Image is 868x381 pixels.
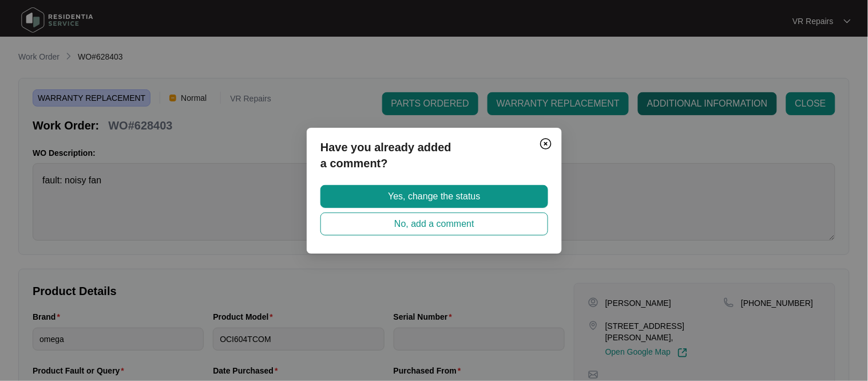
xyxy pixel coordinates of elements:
p: a comment? [320,155,548,171]
p: Have you already added [320,139,548,155]
span: No, add a comment [394,217,474,231]
button: Close [537,135,555,153]
img: closeCircle [539,137,553,151]
button: Yes, change the status [320,185,548,208]
button: No, add a comment [320,213,548,235]
span: Yes, change the status [388,190,480,203]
